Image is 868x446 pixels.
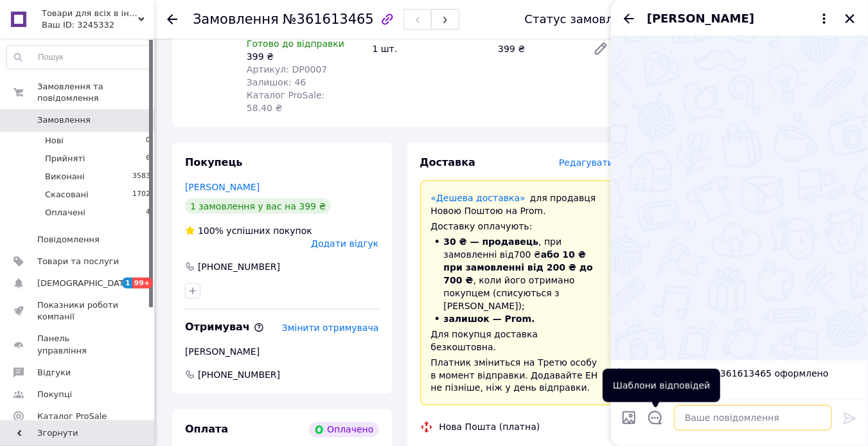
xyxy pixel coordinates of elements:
span: Показники роботи компанії [37,299,119,323]
span: Покупець [185,156,243,168]
span: Скасовані [45,189,89,201]
span: 1702 [132,189,150,201]
span: Панель управління [37,333,119,356]
span: Замовлення [37,114,91,126]
span: Відгуки [37,367,71,379]
span: 30 ₴ — продавець [444,236,539,247]
button: Закрити [842,11,858,26]
span: Замовлення [193,12,279,27]
span: Змінити отримувача [282,323,379,333]
span: 4 [146,207,150,219]
span: 3583 [132,171,150,183]
a: «Дешева доставка» [431,193,526,203]
span: залишок — Prom. [444,314,535,324]
span: Додати відгук [311,238,378,249]
div: Ваш ID: 3245332 [42,19,154,31]
button: Відкрити шаблони відповідей [647,409,664,426]
span: [PHONE_NUMBER] [197,368,281,381]
span: 99+ [132,278,154,289]
span: Готово до відправки [247,39,344,49]
span: 100% [198,226,224,236]
span: [PERSON_NAME] [647,10,754,27]
span: №361613465 [283,12,374,27]
input: Пошук [7,46,151,69]
span: Товари та послуги [37,256,119,267]
span: Товари для всіх в інтернет-магазині «Avocado» [42,8,138,19]
div: успішних покупок [185,224,312,237]
button: [PERSON_NAME] [647,10,832,27]
li: , при замовленні від 700 ₴ , коли його отримано покупцем (списуються з [PERSON_NAME]); [431,235,603,312]
span: Отримувач [185,321,264,333]
div: 1 шт. [368,40,493,58]
button: Назад [621,11,637,26]
div: Доставку оплачують: [431,220,603,233]
span: Повідомлення [37,234,100,245]
img: 6823147115_w100_h100_shampun-dlya-volos.jpg [623,368,646,391]
span: Замовлення та повідомлення [37,81,154,104]
span: Виконані [45,171,85,183]
div: [PHONE_NUMBER] [197,260,281,273]
span: Оплачені [45,207,85,219]
span: Залишок: 46 [247,77,306,87]
div: Для покупця доставка безкоштовна. [431,328,603,353]
span: 6 [146,153,150,165]
span: Каталог ProSale [37,411,107,422]
span: Покупці [37,389,72,400]
span: Артикул: DP0007 [247,64,327,75]
span: 0 [146,135,150,147]
span: Замовлення №361613465 оформлено [651,367,860,380]
span: Прийняті [45,153,85,165]
div: 1 замовлення у вас на 399 ₴ [185,199,331,214]
div: Нова Пошта (платна) [436,421,544,434]
div: Платник зміниться на Третю особу в момент відправки. Додавайте ЕН не пізніше, ніж у день відправки. [431,356,603,395]
span: або 10 ₴ при замовленні від 200 ₴ до 700 ₴ [444,249,593,285]
a: Редагувати [588,36,614,62]
div: для продавця Новою Поштою на Prom. [431,192,603,217]
div: 399 ₴ [493,40,583,58]
a: [PERSON_NAME] [185,182,260,192]
div: Статус замовлення [525,13,643,26]
span: Оплата [185,424,228,436]
span: Нові [45,135,64,147]
div: 399 ₴ [247,50,362,63]
span: Каталог ProSale: 58.40 ₴ [247,90,324,113]
span: Редагувати [559,157,614,168]
span: [DEMOGRAPHIC_DATA] [37,278,132,289]
div: [PERSON_NAME] [185,345,379,358]
div: Повернутися назад [167,13,177,26]
span: Доставка [420,156,476,168]
div: Шаблони відповідей [603,369,720,402]
span: 1 [122,278,132,289]
div: Оплачено [309,422,378,438]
